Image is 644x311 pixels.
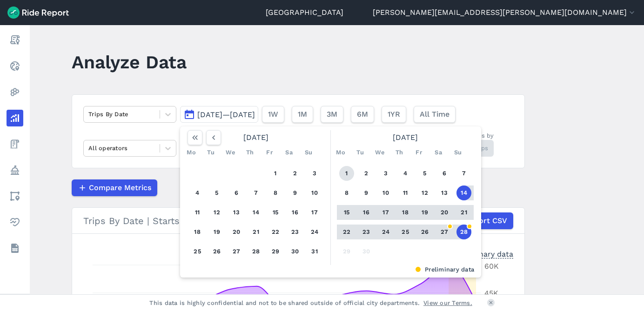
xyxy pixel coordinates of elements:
button: 26 [209,244,224,259]
span: 6M [357,109,368,120]
button: 20 [437,205,452,220]
a: Analyze [7,110,23,126]
button: 17 [378,205,393,220]
button: 24 [378,225,393,239]
a: Report [7,32,23,48]
button: 27 [229,244,244,259]
span: 1YR [388,109,400,120]
button: 5 [417,166,432,181]
a: Datasets [7,240,23,257]
button: 21 [456,205,471,220]
span: Compare Metrics [89,182,151,193]
button: 13 [437,185,452,200]
div: Preliminary data [187,265,474,274]
button: 14 [248,205,263,220]
button: 18 [398,205,413,220]
button: 2 [359,166,374,181]
div: Tu [353,145,368,160]
div: We [223,145,238,160]
button: 25 [190,244,205,259]
a: Heatmaps [7,84,23,100]
img: Ride Report [7,7,69,19]
span: [DATE]—[DATE] [197,110,255,119]
button: 19 [417,205,432,220]
button: 2 [288,166,302,181]
button: 4 [190,185,205,200]
button: 1YR [382,106,406,123]
span: All Time [420,109,449,120]
button: 9 [359,185,374,200]
button: 30 [288,244,302,259]
span: 3M [327,109,337,120]
button: 8 [268,185,283,200]
button: 12 [209,205,224,220]
button: 22 [268,225,283,239]
button: 31 [307,244,322,259]
a: Policy [7,162,23,179]
span: 1W [268,109,278,120]
div: Th [392,145,407,160]
div: [DATE] [333,130,477,145]
div: Preliminary data [454,249,513,258]
button: 3M [321,106,343,123]
button: 11 [398,185,413,200]
button: 3 [378,166,393,181]
button: 1 [339,166,354,181]
span: 1M [298,109,307,120]
div: Su [301,145,316,160]
a: Health [7,214,23,231]
button: 23 [288,225,302,239]
button: 15 [268,205,283,220]
button: 24 [307,225,322,239]
button: 7 [248,185,263,200]
tspan: 45K [484,289,498,298]
button: 6M [351,106,374,123]
button: 27 [437,225,452,239]
button: 19 [209,225,224,239]
div: Tu [203,145,218,160]
button: 8 [339,185,354,200]
div: Fr [262,145,277,160]
div: Trips By Date | Starts [83,212,513,229]
button: 7 [456,166,471,181]
button: 9 [288,185,302,200]
a: Fees [7,136,23,152]
div: Mo [184,145,199,160]
button: [DATE]—[DATE] [180,106,258,123]
a: Realtime [7,58,23,74]
button: 1W [262,106,284,123]
button: 28 [248,244,263,259]
button: 3 [307,166,322,181]
button: 28 [456,225,471,239]
a: Areas [7,188,23,205]
button: 5 [209,185,224,200]
div: Fr [411,145,426,160]
button: All Time [414,106,456,123]
button: 13 [229,205,244,220]
a: View our Terms. [423,298,472,307]
button: [PERSON_NAME][EMAIL_ADDRESS][PERSON_NAME][DOMAIN_NAME] [373,7,637,18]
button: 17 [307,205,322,220]
button: 4 [398,166,413,181]
button: 22 [339,225,354,239]
button: 16 [288,205,302,220]
button: Compare Metrics [72,179,157,196]
button: 15 [339,205,354,220]
button: 6 [437,166,452,181]
div: Sa [431,145,446,160]
button: 11 [190,205,205,220]
button: 25 [398,225,413,239]
button: 18 [190,225,205,239]
h1: Analyze Data [72,49,187,75]
a: [GEOGRAPHIC_DATA] [266,7,343,18]
button: 23 [359,225,374,239]
div: Su [450,145,465,160]
button: 29 [268,244,283,259]
span: Export CSV [465,215,507,226]
tspan: 60K [484,262,499,271]
button: 12 [417,185,432,200]
button: 26 [417,225,432,239]
div: Sa [282,145,296,160]
div: Th [242,145,257,160]
div: [DATE] [184,130,328,145]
